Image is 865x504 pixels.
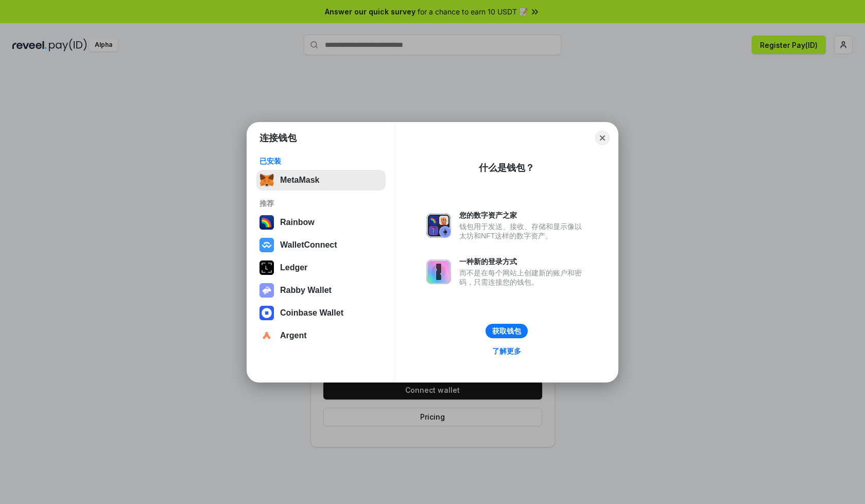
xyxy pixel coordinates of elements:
[280,218,315,227] div: Rainbow
[459,268,587,287] div: 而不是在每个网站上创建新的账户和密码，只需连接您的钱包。
[256,212,386,233] button: Rainbow
[256,325,386,346] button: Argent
[256,170,386,190] button: MetaMask
[492,326,521,336] div: 获取钱包
[492,346,521,356] div: 了解更多
[259,328,274,343] img: svg+xml,%3Csvg%20width%3D%2228%22%20height%3D%2228%22%20viewBox%3D%220%200%2028%2028%22%20fill%3D...
[259,173,274,187] img: svg+xml,%3Csvg%20fill%3D%22none%22%20height%3D%2233%22%20viewBox%3D%220%200%2035%2033%22%20width%...
[479,162,534,174] div: 什么是钱包？
[259,260,274,275] img: svg+xml,%3Csvg%20xmlns%3D%22http%3A%2F%2Fwww.w3.org%2F2000%2Fsvg%22%20width%3D%2228%22%20height%3...
[459,222,587,240] div: 钱包用于发送、接收、存储和显示像以太坊和NFT这样的数字资产。
[259,306,274,320] img: svg+xml,%3Csvg%20width%3D%2228%22%20height%3D%2228%22%20viewBox%3D%220%200%2028%2028%22%20fill%3D...
[486,324,528,338] button: 获取钱包
[256,257,386,278] button: Ledger
[459,211,587,220] div: 您的数字资产之家
[426,213,451,238] img: svg+xml,%3Csvg%20xmlns%3D%22http%3A%2F%2Fwww.w3.org%2F2000%2Fsvg%22%20fill%3D%22none%22%20viewBox...
[595,131,610,145] button: Close
[280,176,319,185] div: MetaMask
[426,259,451,284] img: svg+xml,%3Csvg%20xmlns%3D%22http%3A%2F%2Fwww.w3.org%2F2000%2Fsvg%22%20fill%3D%22none%22%20viewBox...
[256,303,386,323] button: Coinbase Wallet
[259,283,274,298] img: svg+xml,%3Csvg%20xmlns%3D%22http%3A%2F%2Fwww.w3.org%2F2000%2Fsvg%22%20fill%3D%22none%22%20viewBox...
[256,235,386,255] button: WalletConnect
[280,331,307,340] div: Argent
[280,263,307,272] div: Ledger
[280,308,343,318] div: Coinbase Wallet
[259,215,274,230] img: svg+xml,%3Csvg%20width%3D%22120%22%20height%3D%22120%22%20viewBox%3D%220%200%20120%20120%22%20fil...
[259,238,274,252] img: svg+xml,%3Csvg%20width%3D%2228%22%20height%3D%2228%22%20viewBox%3D%220%200%2028%2028%22%20fill%3D...
[259,199,383,208] div: 推荐
[280,240,337,250] div: WalletConnect
[459,257,587,266] div: 一种新的登录方式
[486,344,527,358] a: 了解更多
[259,157,383,166] div: 已安装
[280,286,332,295] div: Rabby Wallet
[256,280,386,301] button: Rabby Wallet
[259,132,297,144] h1: 连接钱包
